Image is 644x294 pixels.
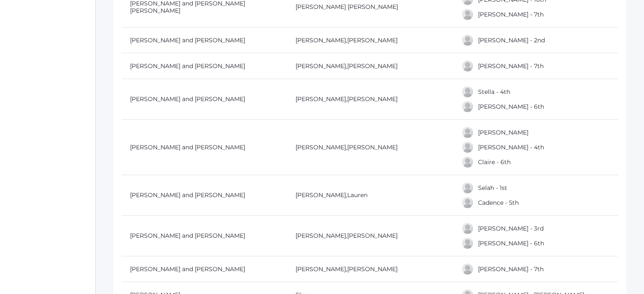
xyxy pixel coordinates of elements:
[347,95,398,103] a: [PERSON_NAME]
[478,184,507,192] a: Selah - 1st
[461,100,474,113] div: Lena Weiland
[287,175,453,216] td: ,
[461,60,474,72] div: Whitney Waddell
[478,88,510,96] a: Stella - 4th
[461,181,474,194] div: Selah Williams
[130,95,245,103] a: [PERSON_NAME] and [PERSON_NAME]
[461,85,474,98] div: Stella Weiland
[347,143,398,151] a: [PERSON_NAME]
[461,126,474,139] div: John Lee Williams
[296,95,346,103] a: [PERSON_NAME]
[347,191,368,199] a: Lauren
[130,191,245,199] a: [PERSON_NAME] and [PERSON_NAME]
[296,191,346,199] a: [PERSON_NAME]
[130,36,245,44] a: [PERSON_NAME] and [PERSON_NAME]
[287,53,453,79] td: ,
[461,237,474,250] div: Lyla Witte
[347,62,398,70] a: [PERSON_NAME]
[478,103,544,110] a: [PERSON_NAME] - 6th
[478,36,545,44] a: [PERSON_NAME] - 2nd
[296,232,346,239] a: [PERSON_NAME]
[287,216,453,256] td: ,
[461,222,474,235] div: Camilla Witte
[296,143,346,151] a: [PERSON_NAME]
[461,156,474,168] div: Claire Williams
[287,120,453,175] td: ,
[296,62,346,70] a: [PERSON_NAME]
[478,62,544,70] a: [PERSON_NAME] - 7th
[461,8,474,21] div: John Gregory
[287,256,453,282] td: ,
[478,199,519,206] a: Cadence - 5th
[130,62,245,70] a: [PERSON_NAME] and [PERSON_NAME]
[478,265,544,273] a: [PERSON_NAME] - 7th
[130,232,245,239] a: [PERSON_NAME] and [PERSON_NAME]
[347,36,398,44] a: [PERSON_NAME]
[130,265,245,273] a: [PERSON_NAME] and [PERSON_NAME]
[478,11,544,18] a: [PERSON_NAME] - 7th
[287,79,453,120] td: ,
[296,265,346,273] a: [PERSON_NAME]
[478,129,528,136] a: [PERSON_NAME]
[296,3,398,11] a: [PERSON_NAME] [PERSON_NAME]
[461,196,474,209] div: Cadence Williams
[130,143,245,151] a: [PERSON_NAME] and [PERSON_NAME]
[296,36,346,44] a: [PERSON_NAME]
[461,141,474,154] div: Charles Williams
[478,158,511,166] a: Claire - 6th
[287,27,453,53] td: ,
[461,34,474,47] div: Taylor Vanni
[478,143,544,151] a: [PERSON_NAME] - 4th
[461,263,474,275] div: Carter Wooldridge
[478,239,544,247] a: [PERSON_NAME] - 6th
[347,232,398,239] a: [PERSON_NAME]
[347,265,398,273] a: [PERSON_NAME]
[478,225,544,232] a: [PERSON_NAME] - 3rd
